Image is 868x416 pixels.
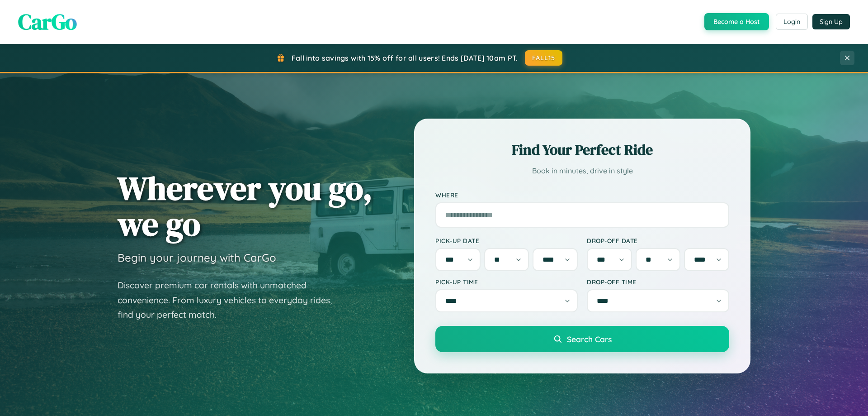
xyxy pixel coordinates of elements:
button: Sign Up [812,14,850,29]
h3: Begin your journey with CarGo [118,251,276,264]
p: Book in minutes, drive in style [435,164,729,177]
label: Pick-up Date [435,237,578,244]
button: Become a Host [704,13,769,30]
h1: Wherever you go, we go [118,170,373,242]
label: Drop-off Date [587,237,729,244]
label: Pick-up Time [435,278,578,286]
label: Where [435,191,729,199]
p: Discover premium car rentals with unmatched convenience. From luxury vehicles to everyday rides, ... [118,278,344,322]
button: Login [776,14,808,30]
button: Search Cars [435,326,729,352]
button: FALL15 [525,50,563,66]
span: CarGo [18,7,77,37]
label: Drop-off Time [587,278,729,286]
span: Search Cars [567,334,612,344]
h2: Find Your Perfect Ride [435,140,729,160]
span: Fall into savings with 15% off for all users! Ends [DATE] 10am PT. [292,53,518,62]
